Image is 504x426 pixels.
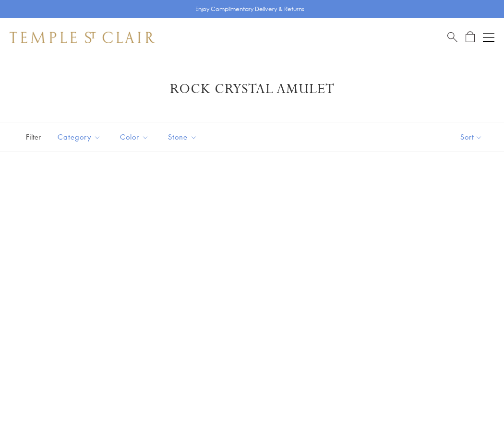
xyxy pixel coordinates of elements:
[53,131,108,143] span: Category
[439,122,504,152] button: Show sort by
[10,32,155,43] img: Temple St. Clair
[483,32,494,43] button: Open navigation
[113,126,156,148] button: Color
[161,126,204,148] button: Stone
[447,31,457,43] a: Search
[50,126,108,148] button: Category
[24,81,480,98] h1: Rock Crystal Amulet
[466,31,475,43] a: Open Shopping Bag
[163,131,204,143] span: Stone
[115,131,156,143] span: Color
[195,4,304,14] p: Enjoy Complimentary Delivery & Returns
